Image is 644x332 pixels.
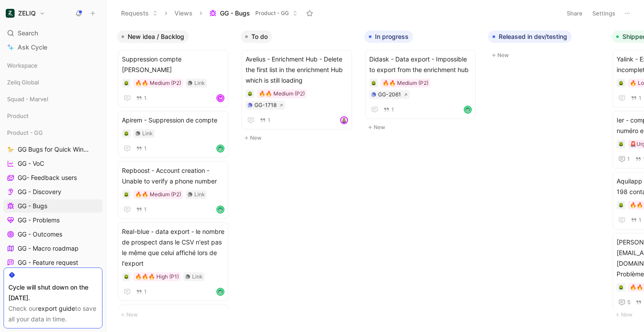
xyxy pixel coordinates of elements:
div: Link [192,272,203,281]
span: GG - Outcomes [18,230,62,239]
span: Released in dev/testing [499,32,567,41]
span: GG - Problems [18,216,60,225]
div: Product - GGGG Bugs for Quick Wins daysGG - VoCGG- Feedback usersGG - DiscoveryGG - BugsGG - Prob... [4,126,102,312]
div: Check our to save all your data in time. [8,303,98,324]
button: 1 [134,287,148,297]
span: GG - VoC [18,159,44,168]
div: Squad - Marvel [4,92,102,106]
button: 1 [629,93,643,103]
div: 🔥🔥 Medium (P2) [135,190,181,199]
button: 1 [134,144,148,153]
a: Repboost - Account creation - Unable to verify a phone number🔥🔥 Medium (P2)Link1avatar [118,161,228,219]
a: GG - Feature request [4,256,102,269]
span: 1 [144,146,147,151]
div: In progressNew [361,27,485,137]
button: Settings [588,7,619,19]
div: Squad - Marvel [4,92,102,108]
a: GG - Discovery [4,185,102,198]
span: GG- Feedback users [18,173,77,182]
div: GG-1718 [254,101,277,110]
span: Didask - Data export - Impossible to export from the enrichment hub [369,54,472,75]
button: New [488,50,605,61]
div: Search [4,27,102,40]
span: Search [18,28,38,38]
img: 🪲 [371,80,376,86]
img: 🪲 [618,202,624,208]
a: export guide [38,305,75,312]
img: avatar [341,117,347,123]
span: velyo - hub enrichement - "en cours" [122,309,224,330]
span: 1 [144,95,147,101]
div: Product [4,109,102,122]
button: In progress [364,31,413,43]
span: Product - GG [7,128,43,137]
div: Released in dev/testingNew [485,27,608,65]
button: 1 [382,105,396,114]
span: Product - GG [255,9,289,18]
img: 🪲 [247,91,253,96]
img: ZELIQ [6,9,15,18]
button: Views [170,7,197,20]
div: 🪲 [617,283,625,292]
img: avatar [217,145,224,152]
div: GG-2061 [378,90,401,99]
div: Cycle will shut down on the [DATE]. [8,282,98,303]
button: 1 [617,154,632,164]
span: Squad - Marvel [7,95,48,103]
button: 1 [258,115,272,125]
span: Apirem - Suppression de compte [122,115,224,126]
span: Ask Cycle [18,42,47,53]
button: Requests [117,7,162,20]
span: 1 [391,107,394,112]
img: 🪲 [618,141,624,147]
img: 🪲 [124,274,129,279]
button: New [364,122,481,133]
a: Avelius - Enrichment Hub - Delete the first list in the enrichment Hub which is still loading🔥🔥 M... [242,50,352,130]
a: GG - Problems [4,214,102,227]
button: Share [563,7,587,19]
div: 🪲 [122,272,131,281]
img: 🪲 [124,192,129,197]
button: To do [241,31,272,43]
span: To do [251,32,268,41]
div: Zeliq Global [4,76,102,92]
button: Released in dev/testing [488,31,572,43]
span: Workspace [7,61,38,70]
a: GG Bugs for Quick Wins days [4,143,102,156]
div: 🪲 [246,89,254,98]
a: GG - Bugs [4,199,102,213]
div: 🪲 [369,79,378,88]
span: 1 [144,207,147,212]
img: avatar [217,206,224,213]
button: New [117,309,234,320]
div: Link [194,190,205,199]
a: GG - Macro roadmap [4,242,102,255]
div: New idea / BacklogNew [114,27,237,324]
div: Workspace [4,59,102,72]
span: GG - Discovery [18,187,61,196]
img: avatar [217,289,224,295]
span: GG Bugs for Quick Wins days [18,145,91,154]
h1: ZELIQ [18,9,36,17]
img: 🪲 [124,131,129,136]
a: GG- Feedback users [4,171,102,184]
span: GG - Macro roadmap [18,244,79,253]
button: New [241,133,357,143]
span: Avelius - Enrichment Hub - Delete the first list in the enrichment Hub which is still loading [246,54,348,86]
span: Repboost - Account creation - Unable to verify a phone number [122,165,224,187]
button: GG - BugsProduct - GG [205,7,302,20]
span: 1 [268,118,270,123]
div: 🪲 [617,140,625,149]
span: GG - Feature request [18,258,78,267]
div: 🪲 [617,201,625,210]
a: Real-blue - data export - le nombre de prospect dans le CSV n'est pas le même que celui affiché l... [118,222,228,301]
a: Ask Cycle [4,41,102,54]
button: 1 [134,205,148,214]
button: 1 [629,215,643,225]
span: 1 [639,95,641,101]
img: 🪲 [618,80,624,86]
div: 🔥🔥 Medium (P2) [135,79,181,88]
img: 🪲 [618,285,624,290]
button: 1 [134,93,148,103]
div: 🪲 [617,79,625,88]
